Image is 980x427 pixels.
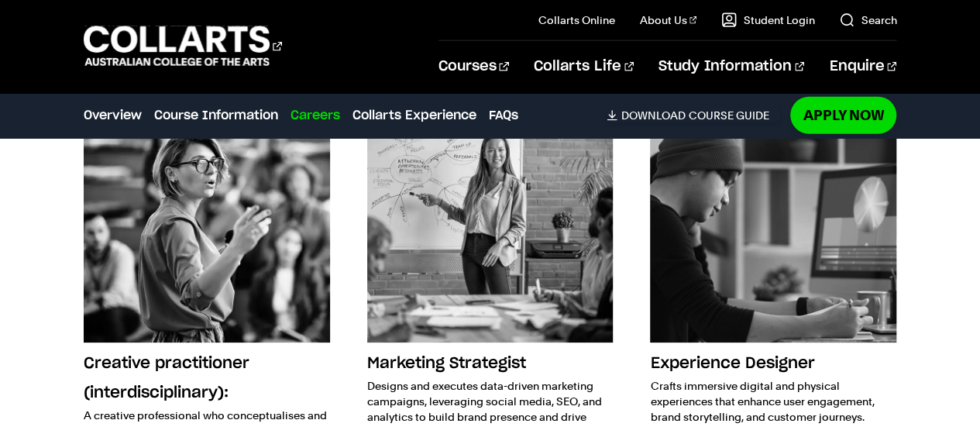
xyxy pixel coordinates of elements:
a: Collarts Experience [352,106,476,125]
a: Collarts Life [534,41,634,92]
h3: Creative practitioner (interdisciplinary): [84,349,330,408]
a: Overview [84,106,142,125]
a: Careers [291,106,340,125]
a: Search [839,12,896,28]
a: Course Information [154,106,278,125]
div: Go to homepage [84,24,282,68]
a: Collarts Online [538,12,615,28]
a: Student Login [721,12,814,28]
a: Study Information [658,41,804,92]
a: DownloadCourse Guide [607,108,781,122]
a: Courses [438,41,509,92]
h3: Marketing Strategist [367,349,614,378]
p: Crafts immersive digital and physical experiences that enhance user engagement, brand storytellin... [650,378,896,425]
a: FAQs [489,106,518,125]
a: Apply Now [790,97,896,133]
h3: Experience Designer [650,349,896,378]
a: Enquire [829,41,896,92]
span: Download [621,108,685,122]
a: About Us [640,12,697,28]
